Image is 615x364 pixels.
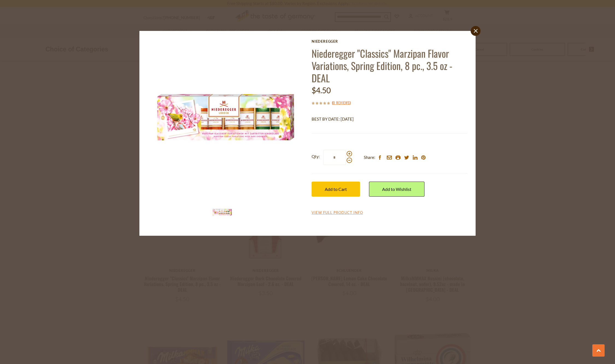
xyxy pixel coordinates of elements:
input: Qty: [323,150,346,165]
a: Add to Wishlist [369,182,424,197]
a: View Full Product Info [312,210,363,215]
span: ( ) [332,100,351,105]
img: Niederegger "Classics" Marzipan Flavor Variations, Spring Edition [211,201,233,223]
button: Add to Cart [312,182,360,197]
img: Niederegger "Classics" Marzipan Flavor Variations, Spring Edition [148,39,304,195]
strong: Qty: [312,153,320,160]
a: 0 Reviews [333,100,350,106]
span: Share: [364,154,375,161]
a: Niederegger [312,39,467,43]
span: $4.50 [312,86,331,95]
p: BEST BY DATE: [DATE] [312,116,467,123]
a: Niederegger "Classics" Marzipan Flavor Variations, Spring Edition, 8 pc., 3.5 oz - DEAL [312,46,452,85]
span: Add to Cart [325,187,347,192]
